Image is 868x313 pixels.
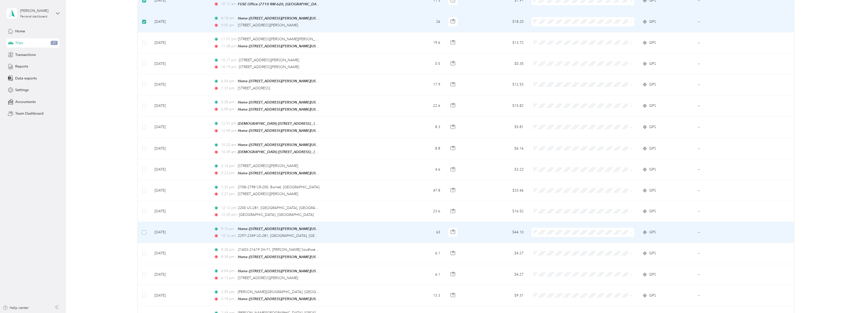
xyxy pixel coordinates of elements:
td: -- [694,95,766,117]
td: -- [694,159,766,180]
span: [PERSON_NAME][GEOGRAPHIC_DATA], [GEOGRAPHIC_DATA] [238,290,341,294]
td: $13.72 [472,32,528,53]
span: 12:31 pm [221,121,236,126]
td: -- [694,53,766,74]
iframe: Everlance-gr Chat Button Frame [840,285,868,313]
td: -- [694,264,766,285]
span: 8:38 pm [221,254,236,260]
span: 10:17 pm [221,57,237,63]
div: Personal dashboard [20,15,47,18]
span: [STREET_ADDRESS] [238,86,270,90]
span: [STREET_ADDRESS][PERSON_NAME] [238,23,298,27]
span: GPS [649,146,656,151]
span: 5:28 pm [221,99,236,105]
td: 4.6 [392,159,444,180]
span: 9:10 am [221,226,236,232]
span: 10:20 am [221,142,236,148]
span: Home ([STREET_ADDRESS][PERSON_NAME][US_STATE]) [238,255,329,259]
td: 13.3 [392,285,444,306]
span: 2708–2798 CR-200, Burnet, [GEOGRAPHIC_DATA] [238,185,319,189]
td: 17.9 [392,74,444,95]
td: -- [694,11,766,32]
td: $15.82 [472,95,528,117]
span: 10:19 pm [221,64,237,70]
td: [DATE] [150,11,210,32]
span: [STREET_ADDRESS][PERSON_NAME] [238,192,298,196]
span: GPS [649,229,656,235]
td: $16.52 [472,201,528,222]
span: GPS [649,19,656,25]
td: $12.53 [472,74,528,95]
span: 11:38 pm [221,44,236,49]
td: 0.5 [392,53,444,74]
span: [STREET_ADDRESS][PERSON_NAME] [238,164,298,168]
span: Transactions [15,52,36,57]
span: 12:35 pm [221,212,237,218]
span: 10:49 am [221,149,236,155]
span: Home ([STREET_ADDRESS][PERSON_NAME][US_STATE]) [238,171,329,175]
td: [DATE] [150,285,210,306]
td: [DATE] [150,201,210,222]
span: 21603–21619 SH-71, [PERSON_NAME] Southwest, [GEOGRAPHIC_DATA], [GEOGRAPHIC_DATA] [238,247,395,252]
span: Trips [15,40,23,46]
span: Home ([STREET_ADDRESS][PERSON_NAME][US_STATE]) [238,16,329,20]
span: 6:13 pm [221,275,236,281]
td: 8.3 [392,117,444,138]
span: Reports [15,64,28,69]
span: 1:33 pm [221,184,236,190]
span: 11:07 pm [221,36,236,42]
span: Settings [15,87,29,93]
span: Home ([STREET_ADDRESS][PERSON_NAME][US_STATE]) [238,107,329,112]
td: [DATE] [150,243,210,264]
span: Home ([STREET_ADDRESS][PERSON_NAME][US_STATE]) [238,297,329,301]
td: [DATE] [150,53,210,74]
td: -- [694,74,766,95]
span: GPS [649,124,656,130]
td: $33.46 [472,180,528,201]
td: -- [694,117,766,138]
span: GPS [649,251,656,256]
span: Team Dashboard [15,111,44,116]
span: Home [15,29,25,34]
td: 23.6 [392,201,444,222]
td: 19.6 [392,32,444,53]
span: Home ([STREET_ADDRESS][PERSON_NAME][US_STATE]) [238,269,329,273]
td: [DATE] [150,159,210,180]
td: [DATE] [150,180,210,201]
td: 47.8 [392,180,444,201]
span: [DEMOGRAPHIC_DATA] ([STREET_ADDRESS] , [GEOGRAPHIC_DATA], [US_STATE]) [238,150,370,154]
span: GPS [649,82,656,87]
span: GPS [649,40,656,46]
span: GPS [649,61,656,67]
td: 6.1 [392,264,444,285]
span: 6:09 pm [221,107,236,112]
td: -- [694,243,766,264]
span: 3:19 pm [221,296,236,302]
span: Accountants [15,99,36,105]
span: Home ([STREET_ADDRESS][PERSON_NAME][US_STATE]) [238,129,329,133]
div: [PERSON_NAME] [20,8,52,13]
td: $6.16 [472,138,528,159]
span: FUSE Office (7710 RM-620, [GEOGRAPHIC_DATA], [GEOGRAPHIC_DATA]) [238,2,359,6]
td: -- [694,285,766,306]
span: 2200 US-281, [GEOGRAPHIC_DATA], [GEOGRAPHIC_DATA] [238,206,336,210]
span: GPS [649,272,656,277]
span: [STREET_ADDRESS][PERSON_NAME][PERSON_NAME] [238,37,326,41]
span: 8:28 pm [221,247,236,253]
td: -- [694,201,766,222]
td: 6.1 [392,243,444,264]
span: 10:12 am [221,1,236,7]
td: [DATE] [150,138,210,159]
span: Data exports [15,76,37,81]
span: Home ([STREET_ADDRESS][PERSON_NAME][US_STATE]) [238,100,329,105]
span: 3:14 pm [221,163,236,169]
td: -- [694,32,766,53]
span: 6:54 pm [221,78,236,84]
span: 12:12 pm [221,205,236,211]
td: $44.10 [472,222,528,243]
span: 8:18 am [221,15,236,21]
button: Help center [3,305,29,310]
span: 3:23 pm [221,170,236,176]
span: GPS [649,188,656,193]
